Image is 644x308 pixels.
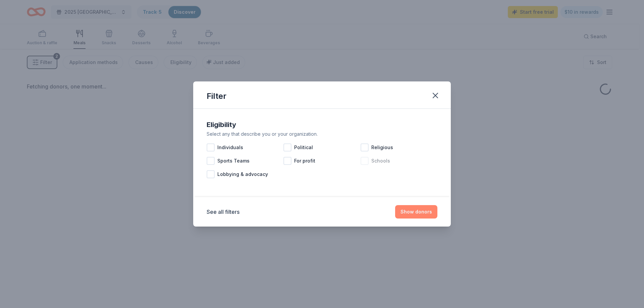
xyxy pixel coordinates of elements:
span: For profit [294,157,315,165]
span: Sports Teams [217,157,250,165]
span: Individuals [217,143,243,151]
div: Eligibility [207,119,437,130]
span: Schools [371,157,390,165]
span: Political [294,143,313,151]
span: Lobbying & advocacy [217,170,268,178]
div: Filter [207,91,226,102]
button: See all filters [207,208,239,216]
span: Religious [371,143,393,151]
div: Select any that describe you or your organization. [207,130,437,138]
button: Show donors [395,205,437,219]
